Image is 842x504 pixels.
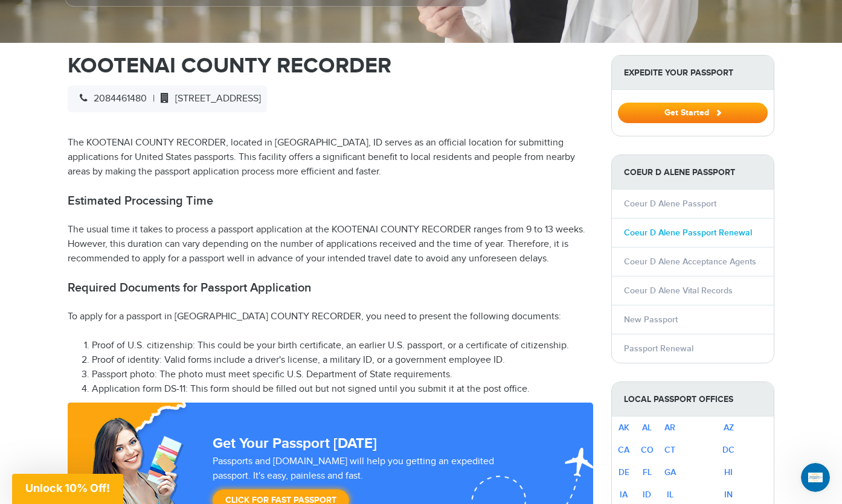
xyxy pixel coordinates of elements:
li: Proof of identity: Valid forms include a driver's license, a military ID, or a government employe... [92,353,593,368]
h2: Required Documents for Passport Application [68,281,593,295]
a: CO [641,445,654,455]
span: 2084461480 [74,93,147,104]
a: ID [643,490,651,500]
a: GA [664,467,676,477]
li: Proof of U.S. citizenship: This could be your birth certificate, an earlier U.S. passport, or a c... [92,339,593,353]
a: AL [642,423,652,433]
a: CT [664,445,675,455]
div: Unlock 10% Off! [12,474,123,504]
a: CA [618,445,629,455]
li: Passport photo: The photo must meet specific U.S. Department of State requirements. [92,368,593,382]
a: Coeur D Alene Passport Renewal [624,228,752,238]
h1: KOOTENAI COUNTY RECORDER [68,55,593,77]
span: Unlock 10% Off! [25,482,110,494]
a: Passport Renewal [624,343,693,354]
a: Coeur D Alene Passport [624,199,716,209]
strong: Local Passport Offices [612,382,774,416]
strong: Get Your Passport [DATE] [213,435,377,452]
div: | [68,86,267,112]
button: Get Started [618,103,768,123]
a: HI [724,467,733,477]
a: DE [619,467,629,477]
a: IL [667,490,673,500]
p: The usual time it takes to process a passport application at the KOOTENAI COUNTY RECORDER ranges ... [68,223,593,266]
a: DC [722,445,734,455]
p: The KOOTENAI COUNTY RECORDER, located in [GEOGRAPHIC_DATA], ID serves as an official location for... [68,136,593,179]
h2: Estimated Processing Time [68,194,593,208]
li: Application form DS-11: This form should be filled out but not signed until you submit it at the ... [92,382,593,397]
strong: Expedite Your Passport [612,56,774,90]
strong: Coeur D Alene Passport [612,155,774,190]
a: Coeur D Alene Vital Records [624,285,733,296]
a: AR [664,423,675,433]
a: FL [643,467,652,477]
p: To apply for a passport in [GEOGRAPHIC_DATA] COUNTY RECORDER, you need to present the following d... [68,310,593,324]
a: Get Started [618,107,768,117]
a: IA [620,490,628,500]
a: AZ [724,423,734,433]
span: [STREET_ADDRESS] [155,93,261,104]
a: New Passport [624,314,678,325]
iframe: Intercom live chat [801,463,830,492]
a: IN [724,490,733,500]
a: AK [619,423,629,433]
a: Coeur D Alene Acceptance Agents [624,257,756,267]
